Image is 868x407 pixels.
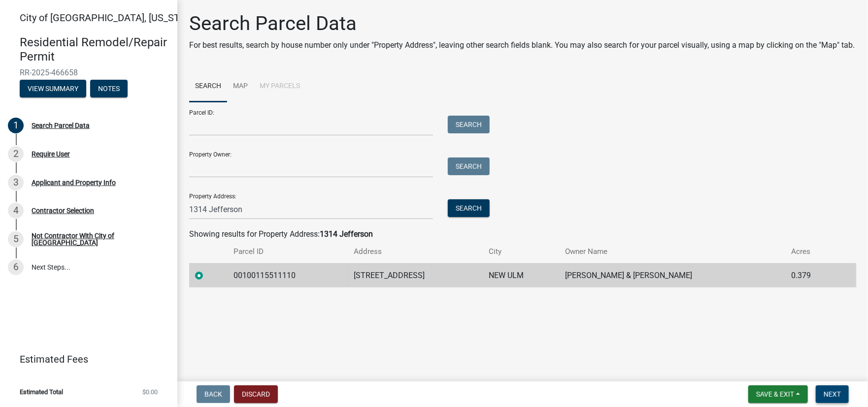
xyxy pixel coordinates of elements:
div: 5 [8,231,24,247]
th: Parcel ID [228,240,348,263]
button: View Summary [20,80,86,97]
a: Estimated Fees [8,349,162,369]
td: 00100115511110 [228,263,348,287]
button: Discard [234,385,278,403]
th: Owner Name [559,240,785,263]
div: 6 [8,259,24,275]
th: City [483,240,559,263]
button: Search [448,157,490,175]
span: Estimated Total [20,389,63,395]
div: Search Parcel Data [32,122,90,129]
div: Require User [32,151,70,157]
button: Search [448,199,490,217]
span: $0.00 [142,389,158,395]
div: 2 [8,146,24,162]
span: Back [204,390,222,398]
div: Showing results for Property Address: [189,228,856,240]
p: For best results, search by house number only under "Property Address", leaving other search fiel... [189,39,855,51]
span: Save & Exit [756,390,794,398]
button: Notes [90,80,128,97]
div: Not Contractor With City of [GEOGRAPHIC_DATA] [32,232,162,246]
div: 4 [8,203,24,219]
div: Contractor Selection [32,207,94,214]
div: 1 [8,118,24,133]
wm-modal-confirm: Notes [90,85,128,93]
button: Search [448,116,490,133]
span: RR-2025-466658 [20,68,158,77]
button: Next [816,385,849,403]
div: 3 [8,175,24,190]
wm-modal-confirm: Summary [20,85,86,93]
a: Search [189,71,227,102]
h1: Search Parcel Data [189,12,855,35]
span: City of [GEOGRAPHIC_DATA], [US_STATE] [20,12,199,24]
strong: 1314 Jefferson [320,229,373,239]
td: [STREET_ADDRESS] [348,263,483,287]
div: Applicant and Property Info [32,179,116,186]
h4: Residential Remodel/Repair Permit [20,35,169,64]
th: Address [348,240,483,263]
td: [PERSON_NAME] & [PERSON_NAME] [559,263,785,287]
button: Back [197,385,230,403]
td: 0.379 [786,263,837,287]
button: Save & Exit [748,385,808,403]
a: Map [227,71,254,102]
td: NEW ULM [483,263,559,287]
span: Next [824,390,841,398]
th: Acres [786,240,837,263]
